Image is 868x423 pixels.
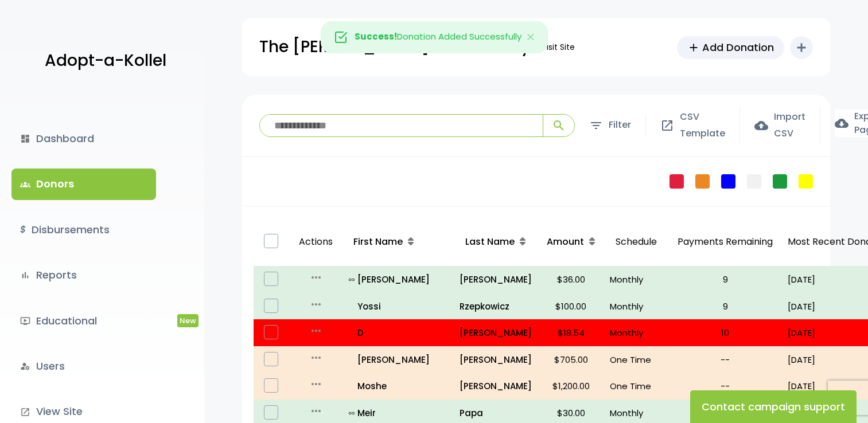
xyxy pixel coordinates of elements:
[460,378,532,394] a: [PERSON_NAME]
[687,41,700,54] span: add
[349,277,357,283] i: all_inclusive
[353,235,403,248] span: First Name
[309,377,323,391] i: more_horiz
[460,272,532,287] a: [PERSON_NAME]
[541,405,601,421] p: $30.00
[309,351,323,365] i: more_horiz
[20,361,30,371] i: manage_accounts
[20,179,30,190] span: groups
[20,134,30,144] i: dashboard
[672,299,779,314] p: 9
[349,272,450,287] p: [PERSON_NAME]
[11,169,156,199] a: groupsDonors
[309,404,323,418] i: more_horiz
[610,325,663,340] p: Monthly
[672,405,779,421] p: 9
[677,36,784,59] a: addAdd Donation
[460,325,532,340] a: [PERSON_NAME]
[349,405,450,421] p: Meir
[672,325,779,340] p: 10
[754,119,768,132] span: cloud_upload
[610,272,663,287] p: Monthly
[321,21,548,53] div: Donation Added Successfully
[20,270,30,280] i: bar_chart
[610,378,663,394] p: One Time
[309,297,323,311] i: more_horiz
[543,115,574,136] button: search
[660,119,674,132] span: open_in_new
[589,119,603,132] span: filter_list
[349,410,357,416] i: all_inclusive
[680,109,725,142] span: CSV Template
[541,378,601,394] p: $1,200.00
[610,299,663,314] p: Monthly
[610,405,663,421] p: Monthly
[309,271,323,284] i: more_horiz
[541,299,601,314] p: $100.00
[11,260,156,291] a: bar_chartReports
[460,352,532,367] a: [PERSON_NAME]
[672,378,779,394] p: --
[672,222,779,262] p: Payments Remaining
[610,352,663,367] p: One Time
[309,324,323,338] i: more_horiz
[20,222,26,238] i: $
[702,40,774,55] span: Add Donation
[790,36,813,59] button: add
[39,33,166,89] a: Adopt-a-Kollel
[514,22,547,53] button: Close
[11,351,156,382] a: manage_accountsUsers
[460,405,532,421] a: Papa
[349,405,450,421] a: all_inclusiveMeir
[355,30,397,42] strong: Success!
[541,352,601,367] p: $705.00
[536,36,581,58] a: Visit Site
[259,33,530,61] p: The [PERSON_NAME] Community
[11,123,156,154] a: dashboardDashboard
[177,314,198,327] span: New
[349,325,450,340] a: D
[610,222,663,262] p: Schedule
[835,116,848,130] span: cloud_download
[293,222,338,262] p: Actions
[774,109,805,142] span: Import CSV
[11,305,156,336] a: ondemand_videoEducationalNew
[20,316,30,326] i: ondemand_video
[45,46,166,75] p: Adopt-a-Kollel
[795,41,808,54] i: add
[20,407,30,417] i: launch
[672,352,779,367] p: --
[609,117,631,134] span: Filter
[460,299,532,314] a: Rzepkowicz
[465,235,515,248] span: Last Name
[672,272,779,287] p: 9
[541,272,601,287] p: $36.00
[541,325,601,340] p: $18.54
[547,235,584,248] span: Amount
[349,299,450,314] a: Yossi
[349,272,450,287] a: all_inclusive[PERSON_NAME]
[11,214,156,245] a: $Disbursements
[349,378,450,394] a: Moshe
[690,390,857,423] button: Contact campaign support
[552,119,566,132] span: search
[349,352,450,367] a: [PERSON_NAME]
